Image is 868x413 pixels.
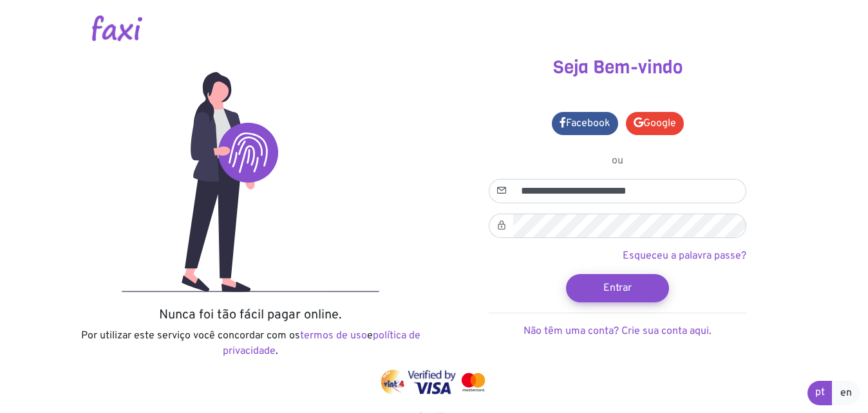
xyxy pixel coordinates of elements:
a: Facebook [552,112,618,135]
a: Não têm uma conta? Crie sua conta aqui. [524,325,712,338]
p: ou [489,153,746,169]
button: Entrar [566,274,669,302]
h5: Nunca foi tão fácil pagar online. [77,307,424,323]
img: visa [408,370,456,394]
a: Esqueceu a palavra passe? [623,250,746,262]
a: termos de uso [300,329,367,342]
h3: Seja Bem-vindo [444,57,791,78]
img: mastercard [458,370,488,394]
p: Por utilizar este serviço você concordar com os e . [77,328,424,359]
img: vinti4 [380,370,406,394]
a: en [832,381,860,405]
a: pt [807,381,833,405]
a: Google [626,112,684,135]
